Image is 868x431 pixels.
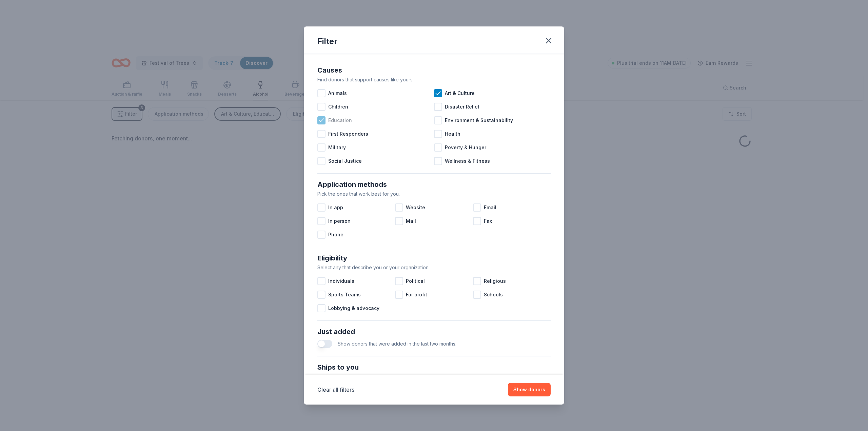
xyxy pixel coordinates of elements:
[317,326,551,337] div: Just added
[328,231,343,239] span: Phone
[445,116,513,124] span: Environment & Sustainability
[508,383,551,396] button: Show donors
[317,190,551,198] div: Pick the ones that work best for you.
[445,130,460,138] span: Health
[484,277,506,285] span: Religious
[328,291,361,299] span: Sports Teams
[328,130,368,138] span: First Responders
[328,116,352,124] span: Education
[328,203,343,212] span: In app
[328,304,379,312] span: Lobbying & advocacy
[328,143,346,152] span: Military
[328,103,348,111] span: Children
[317,263,551,272] div: Select any that describe you or your organization.
[328,217,351,225] span: In person
[445,103,480,111] span: Disaster Relief
[406,291,427,299] span: For profit
[317,362,551,373] div: Ships to you
[406,217,416,225] span: Mail
[317,36,337,47] div: Filter
[328,157,362,165] span: Social Justice
[317,65,551,76] div: Causes
[484,291,503,299] span: Schools
[328,89,347,97] span: Animals
[317,253,551,263] div: Eligibility
[406,203,425,212] span: Website
[317,386,354,394] button: Clear all filters
[484,203,496,212] span: Email
[445,157,490,165] span: Wellness & Fitness
[317,179,551,190] div: Application methods
[338,341,456,347] span: Show donors that were added in the last two months.
[445,143,486,152] span: Poverty & Hunger
[317,76,551,84] div: Find donors that support causes like yours.
[328,277,354,285] span: Individuals
[484,217,492,225] span: Fax
[445,89,475,97] span: Art & Culture
[406,277,425,285] span: Political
